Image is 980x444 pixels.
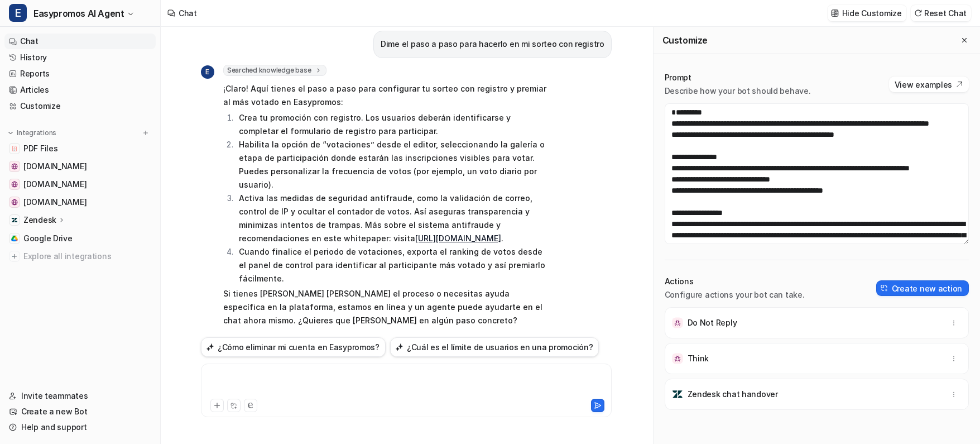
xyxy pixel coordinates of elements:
[4,176,156,192] a: www.notion.com[DOMAIN_NAME]
[11,181,18,188] img: www.notion.com
[4,127,60,139] button: Integrations
[11,199,18,206] img: easypromos-apiref.redoc.ly
[11,217,18,223] img: Zendesk
[4,50,156,65] a: History
[236,111,550,138] li: Crea tu promoción con registro. Los usuarios deberán identificarse y completar el formulario de r...
[889,77,969,92] button: View examples
[7,129,15,137] img: expand menu
[17,128,56,137] p: Integrations
[4,388,156,404] a: Invite teammates
[381,37,604,51] p: Dime el paso a paso para hacerlo en mi sorteo con registro
[415,233,501,243] a: [URL][DOMAIN_NAME]
[4,231,156,246] a: Google DriveGoogle Drive
[223,82,550,109] p: ¡Claro! Aquí tienes el paso a paso para configurar tu sorteo con registro y premiar al más votado...
[236,245,550,285] li: Cuando finalice el periodo de votaciones, exporta el ranking de votos desde el panel de control p...
[4,34,156,49] a: Chat
[23,161,87,172] span: [DOMAIN_NAME]
[223,65,326,76] span: Searched knowledge base
[665,72,811,83] p: Prompt
[11,163,18,170] img: www.easypromosapp.com
[9,4,27,22] span: E
[672,389,683,400] img: Zendesk chat handover icon
[201,65,214,79] span: E
[688,353,709,364] p: Think
[201,337,386,357] button: ¿Cómo eliminar mi cuenta en Easypromos?
[828,5,906,21] button: Hide Customize
[142,129,150,137] img: menu_add.svg
[842,7,902,19] p: Hide Customize
[23,179,87,190] span: [DOMAIN_NAME]
[23,197,87,208] span: [DOMAIN_NAME]
[958,34,971,47] button: Close flyout
[11,145,18,152] img: PDF Files
[390,337,599,357] button: ¿Cuál es el límite de usuarios en una promoción?
[914,9,922,17] img: reset
[662,35,708,46] h2: Customize
[672,317,683,328] img: Do Not Reply icon
[688,389,778,400] p: Zendesk chat handover
[4,194,156,210] a: easypromos-apiref.redoc.ly[DOMAIN_NAME]
[236,138,550,192] li: Habilita la opción de “votaciones” desde el editor, seleccionando la galería o etapa de participa...
[23,214,56,226] p: Zendesk
[4,66,156,82] a: Reports
[665,85,811,97] p: Describe how your bot should behave.
[665,289,805,300] p: Configure actions your bot can take.
[688,317,737,328] p: Do Not Reply
[4,159,156,174] a: www.easypromosapp.com[DOMAIN_NAME]
[672,353,683,364] img: Think icon
[665,276,805,287] p: Actions
[23,247,151,265] span: Explore all integrations
[236,192,550,245] li: Activa las medidas de seguridad antifraude, como la validación de correo, control de IP y ocultar...
[23,143,57,154] span: PDF Files
[33,6,124,21] span: Easypromos AI Agent
[911,5,971,21] button: Reset Chat
[11,235,18,242] img: Google Drive
[4,404,156,419] a: Create a new Bot
[223,287,550,327] p: Si tienes [PERSON_NAME] [PERSON_NAME] el proceso o necesitas ayuda específica en la plataforma, e...
[831,9,839,17] img: customize
[4,249,156,264] a: Explore all integrations
[4,141,156,156] a: PDF FilesPDF Files
[4,82,156,98] a: Articles
[179,7,197,19] div: Chat
[876,280,969,296] button: Create new action
[4,419,156,435] a: Help and support
[23,233,73,244] span: Google Drive
[4,98,156,114] a: Customize
[9,251,20,262] img: explore all integrations
[881,284,888,292] img: create-action-icon.svg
